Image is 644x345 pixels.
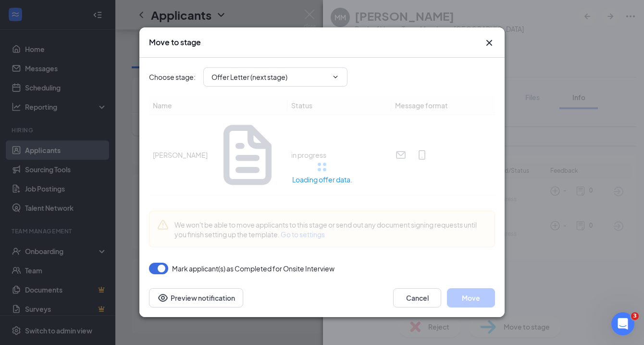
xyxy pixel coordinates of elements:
[611,312,634,335] iframe: Intercom live chat
[483,37,495,49] button: Close
[447,289,495,308] button: Move
[631,312,639,320] span: 3
[172,263,334,274] span: Mark applicant(s) as Completed for Onsite Interview
[332,73,339,81] svg: ChevronDown
[149,72,196,82] span: Choose stage :
[483,37,495,49] svg: Cross
[149,172,495,185] div: Loading offer data.
[157,293,169,304] svg: Eye
[149,289,243,308] button: Preview notificationEye
[393,289,441,308] button: Cancel
[149,37,201,48] h3: Move to stage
